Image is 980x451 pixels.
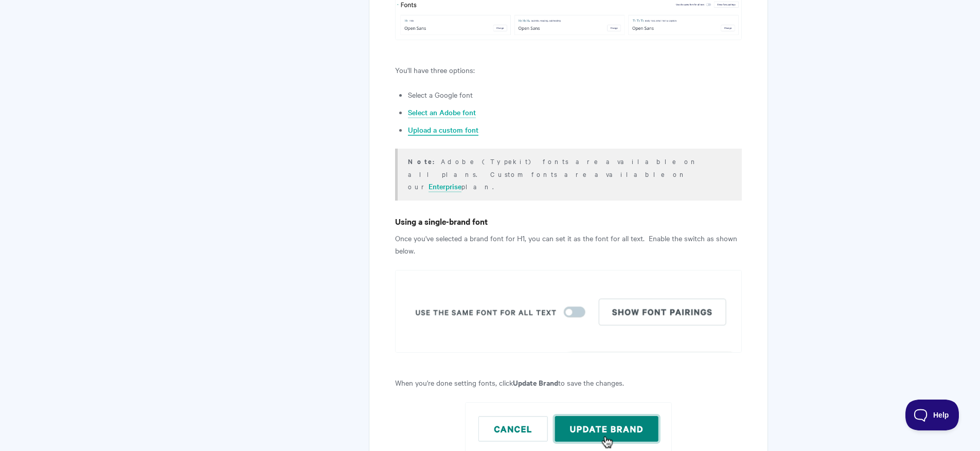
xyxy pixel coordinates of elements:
[408,107,476,118] a: Select an Adobe font
[408,124,478,136] a: Upload a custom font
[905,400,959,430] iframe: Toggle Customer Support
[395,376,741,389] p: When you're done setting fonts, click to save the changes.
[408,88,741,101] li: Select a Google font
[513,377,558,388] strong: Update Brand
[395,64,741,76] p: You'll have three options:
[408,155,728,192] p: Adobe (Typekit) fonts are available on all plans. Custom fonts are available on our plan.
[395,215,741,228] h4: Using a single-brand font
[429,181,461,192] a: Enterprise
[408,156,441,166] strong: Note:
[395,232,741,257] p: Once you've selected a brand font for H1, you can set it as the font for all text. Enable the swi...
